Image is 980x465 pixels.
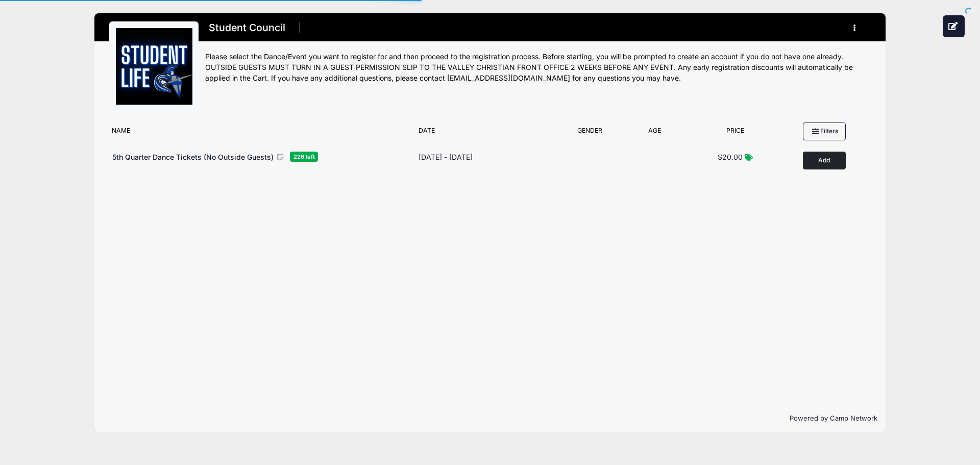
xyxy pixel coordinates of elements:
button: Filters [803,123,846,140]
div: Gender [559,126,620,140]
div: Please select the Dance/Event you want to register for and then proceed to the registration proce... [205,52,871,84]
p: Powered by Camp Network [103,413,877,424]
h1: Student Council [205,19,288,37]
span: 5th Quarter Dance Tickets (No Outside Guests) [112,153,274,161]
div: Name [107,126,413,140]
img: logo [116,28,192,105]
span: $20.00 [718,153,743,161]
div: Price [689,126,781,140]
div: Date [413,126,559,140]
div: Age [620,126,689,140]
button: Add [803,152,846,169]
div: [DATE] - [DATE] [419,152,473,162]
span: 226 left [290,152,318,161]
